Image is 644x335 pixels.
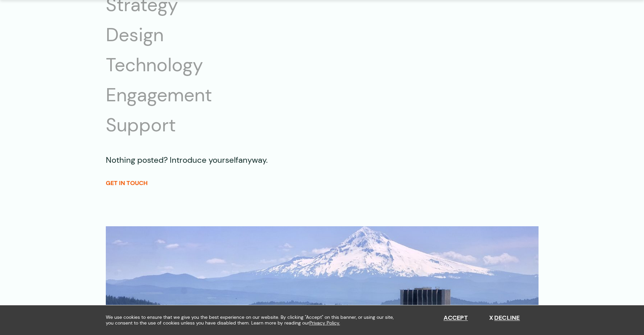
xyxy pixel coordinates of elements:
a: GET IN TOUCH [106,179,148,187]
span: We use cookies to ensure that we give you the best experience on our website. By clicking "Accept... [106,314,400,326]
span: Nothing posted? Introduce yourself [106,155,238,165]
a: Privacy Policy. [309,320,340,326]
button: Accept [444,314,468,322]
button: Decline [489,314,520,322]
p: anyway. [106,154,539,166]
